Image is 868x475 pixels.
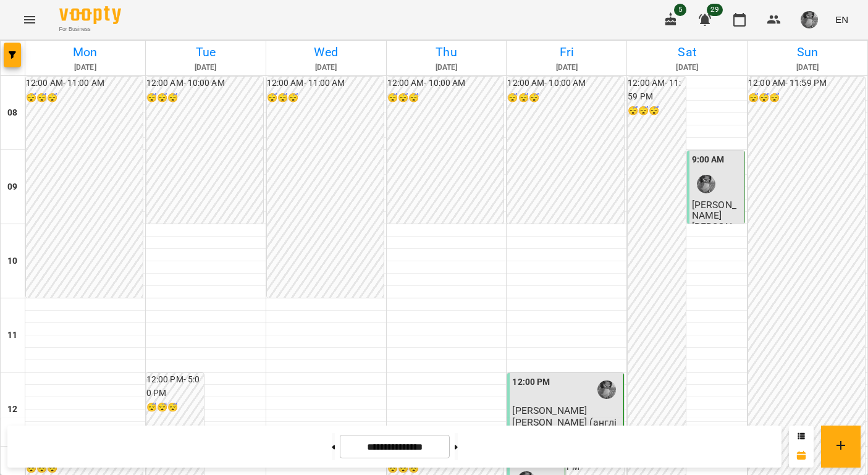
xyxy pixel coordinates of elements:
[268,62,384,74] h6: [DATE]
[148,43,264,62] h6: Tue
[830,8,853,31] button: EN
[387,77,504,90] h6: 12:00 AM - 10:00 AM
[7,254,17,268] h6: 10
[692,153,725,167] label: 9:00 AM
[707,4,723,16] span: 29
[628,77,685,103] h6: 12:00 AM - 11:59 PM
[146,373,204,400] h6: 12:00 PM - 5:00 PM
[507,77,624,90] h6: 12:00 AM - 10:00 AM
[59,6,121,24] img: Voopty Logo
[835,13,848,26] span: EN
[512,417,621,439] p: [PERSON_NAME] (англійська, індивідуально)
[387,91,504,105] h6: 😴😴😴
[748,77,865,90] h6: 12:00 AM - 11:59 PM
[507,91,624,105] h6: 😴😴😴
[597,380,616,399] img: Гомзяк Юлія Максимівна (а)
[148,62,264,74] h6: [DATE]
[7,106,17,120] h6: 08
[628,104,685,118] h6: 😴😴😴
[389,43,505,62] h6: Thu
[748,91,865,105] h6: 😴😴😴
[27,62,143,74] h6: [DATE]
[7,180,17,194] h6: 09
[629,43,745,62] h6: Sat
[749,43,866,62] h6: Sun
[26,91,143,105] h6: 😴😴😴
[629,62,745,74] h6: [DATE]
[27,43,143,62] h6: Mon
[7,329,17,342] h6: 11
[7,403,17,416] h6: 12
[508,43,625,62] h6: Fri
[268,43,384,62] h6: Wed
[15,5,44,35] button: Menu
[697,175,715,193] img: Гомзяк Юлія Максимівна (а)
[146,401,204,414] h6: 😴😴😴
[267,77,384,90] h6: 12:00 AM - 11:00 AM
[146,77,263,90] h6: 12:00 AM - 10:00 AM
[692,221,741,274] p: [PERSON_NAME] (англійська, індивідуально)
[749,62,866,74] h6: [DATE]
[512,405,587,416] span: [PERSON_NAME]
[512,376,550,389] label: 12:00 PM
[674,4,686,16] span: 5
[267,91,384,105] h6: 😴😴😴
[389,62,505,74] h6: [DATE]
[26,77,143,90] h6: 12:00 AM - 11:00 AM
[508,62,625,74] h6: [DATE]
[801,11,818,28] img: d8a229def0a6a8f2afd845e9c03c6922.JPG
[692,199,736,221] span: [PERSON_NAME]
[59,25,121,33] span: For Business
[146,91,263,105] h6: 😴😴😴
